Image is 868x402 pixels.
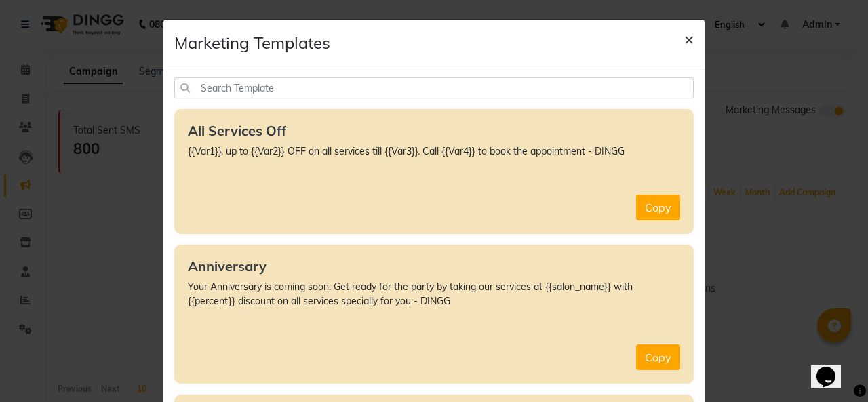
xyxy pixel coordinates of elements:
[188,280,680,308] p: Your Anniversary is coming soon. Get ready for the party by taking our services at {{salon_name}}...
[188,144,680,159] p: {{Var1}}, up to {{Var2}} OFF on all services till {{Var3}}. Call {{Var4}} to book the appointment...
[174,31,330,55] h4: Marketing Templates
[188,123,680,139] h5: All Services Off
[636,195,680,220] button: Copy
[636,344,680,370] button: Copy
[673,20,705,58] button: Close
[684,28,694,49] span: ×
[811,348,854,388] iframe: chat widget
[174,77,694,98] input: Search Template
[188,258,680,275] h5: Anniversary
